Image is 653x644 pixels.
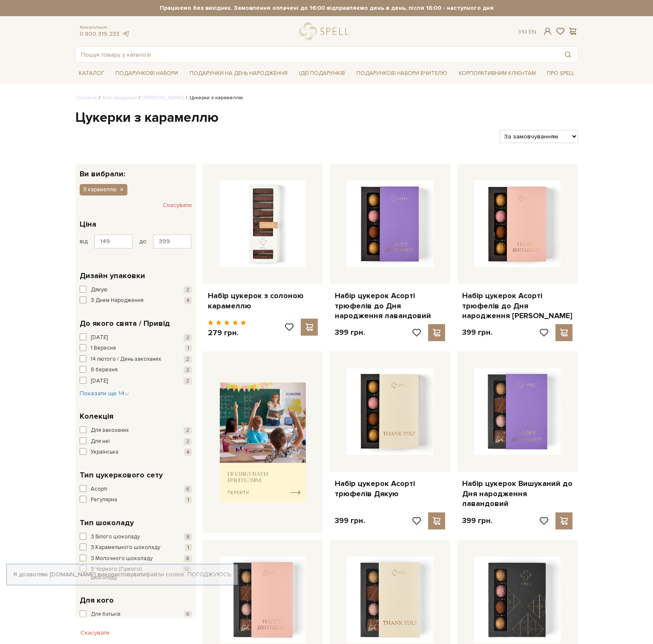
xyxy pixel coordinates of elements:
div: Ук [518,28,536,36]
span: З Білого шоколаду [91,533,140,541]
button: 8 березня 2 [80,366,192,374]
span: До якого свята / Привід [80,318,170,329]
a: En [529,28,536,35]
span: Показати ще 14 [80,390,129,397]
a: logo [299,23,353,40]
a: Ідеї подарунків [296,67,348,80]
button: Регулярна 1 [80,496,192,504]
span: 1 Вересня [91,344,116,353]
span: 2 [184,377,192,385]
a: Головна [75,95,97,101]
a: Набір цукерок Асорті трюфелів до Дня народження [PERSON_NAME] [462,291,572,321]
span: 2 [184,286,192,293]
a: Вся продукція [103,95,137,101]
button: З карамеллю [80,184,127,195]
a: Про Spell [544,67,578,80]
span: 4 [184,448,192,456]
button: Показати ще 14 [80,389,129,398]
span: Асорті [91,485,107,494]
span: 2 [184,356,192,363]
span: Тип цукеркового сету [80,469,163,481]
p: 399 грн. [462,328,492,337]
img: banner [220,382,306,502]
span: | [526,28,527,35]
span: Колекція [80,411,113,422]
button: Для друзів 14 [80,621,192,630]
span: 14 лютого / День закоханих [91,355,161,364]
span: Дякую [91,286,108,294]
button: З Карамельного шоколаду 1 [80,543,192,552]
span: 4 [184,297,192,304]
a: Набір цукерок Асорті трюфелів Дякую [335,479,445,499]
a: Каталог [75,67,108,80]
span: 2 [184,438,192,445]
p: 399 грн. [462,516,492,526]
a: Погоджуюсь [187,571,231,578]
button: 1 Вересня 1 [80,344,192,353]
span: Для друзів [91,621,118,630]
h1: Цукерки з карамеллю [75,109,578,127]
span: 1 [185,345,192,352]
a: файли cookie [146,571,184,578]
span: 6 [184,611,192,618]
span: Українська [91,448,118,457]
div: Я дозволяю [DOMAIN_NAME] використовувати [7,571,238,578]
span: Консультація: [80,25,130,30]
a: Набір цукерок з солоною карамеллю [208,291,318,311]
button: З Молочного шоколаду 8 [80,555,192,563]
a: Набір цукерок Асорті трюфелів до Дня народження лавандовий [335,291,445,321]
button: Для батьків 6 [80,610,192,619]
span: Дизайн упаковки [80,270,145,282]
button: 14 лютого / День закоханих 2 [80,355,192,364]
span: Для батьків [91,610,121,619]
input: Пошук товару у каталозі [76,47,558,62]
span: Тип шоколаду [80,517,134,529]
span: Для закоханих [91,426,129,435]
span: З карамеллю [83,186,117,193]
button: Пошук товару у каталозі [558,47,578,62]
a: [PERSON_NAME] [143,95,184,101]
button: Для закоханих 2 [80,426,192,435]
a: Набір цукерок Вишуканий до Дня народження лавандовий [462,479,572,509]
a: Подарунки на День народження [186,67,291,80]
a: Подарункові набори Вчителю [353,66,451,80]
button: Українська 4 [80,448,192,457]
span: Ціна [80,218,96,230]
span: Регулярна [91,496,117,504]
span: до [139,238,147,245]
span: З Днем Народження [91,296,144,305]
span: 2 [184,334,192,341]
input: Ціна [153,234,192,249]
button: Дякую 2 [80,286,192,294]
button: Асорті 6 [80,485,192,494]
span: Для неї [91,437,110,446]
a: Корпоративним клієнтам [455,67,539,80]
span: 6 [184,486,192,493]
button: [DATE] 2 [80,333,192,342]
span: 1 [185,496,192,503]
span: 1 [185,544,192,551]
li: Цукерки з карамеллю [184,94,243,102]
p: 279 грн. [208,328,247,338]
span: від [80,238,88,245]
a: Подарункові набори [112,67,181,80]
span: 2 [184,366,192,374]
button: Скасувати [163,198,192,212]
div: Ви вибрали: [75,164,196,178]
button: [DATE] 2 [80,377,192,385]
button: З Днем Народження 4 [80,296,192,305]
span: З Карамельного шоколаду [91,543,160,552]
span: З Молочного шоколаду [91,555,152,563]
strong: Працюємо без вихідних. Замовлення оплачені до 16:00 відправляємо день в день, після 16:00 - насту... [75,4,578,12]
p: 399 грн. [335,328,365,337]
span: [DATE] [91,377,108,385]
span: 8 [184,555,192,562]
span: 8 березня [91,366,118,374]
button: З Білого шоколаду 9 [80,533,192,541]
span: 9 [184,533,192,540]
p: 399 грн. [335,516,365,526]
span: Для кого [80,595,114,606]
button: Скасувати [75,626,115,640]
a: 0 800 319 233 [80,30,119,37]
button: Для неї 2 [80,437,192,446]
